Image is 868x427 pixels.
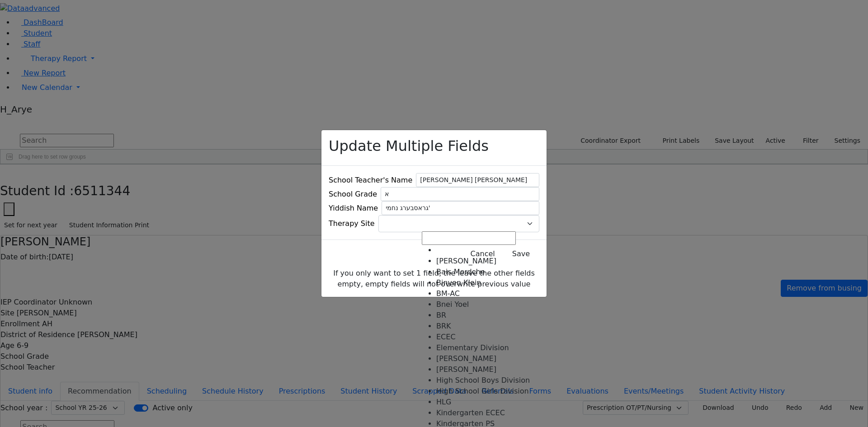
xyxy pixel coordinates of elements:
li: BRK [436,321,547,332]
li: [PERSON_NAME] [436,364,547,375]
li: Kindergarten ECEC [436,408,547,418]
input: Search [422,231,516,245]
label: School Grade [329,189,377,200]
li: Bais Mordche [436,267,547,277]
li: Elementary Division [436,343,547,353]
li: High School Boys Division [436,375,547,386]
li: ECEC [436,332,547,343]
li: BR [436,310,547,321]
label: Yiddish Name [329,203,378,214]
label: Therapy Site [329,218,375,229]
li: Bnei Yoel [436,299,547,310]
label: School Teacher's Name [329,175,412,186]
div: If you only want to set 1 field, the leave the other fields empty, empty fields will not overwrit... [321,268,547,297]
h2: Update Multiple Fields [329,137,489,155]
li: BM-AC [436,288,547,299]
li: HLG [436,397,547,408]
li: High School Girls Division [436,386,547,397]
li: Binyen Klein [436,277,547,288]
li: [PERSON_NAME] [436,256,547,267]
li: [PERSON_NAME] [436,353,547,364]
